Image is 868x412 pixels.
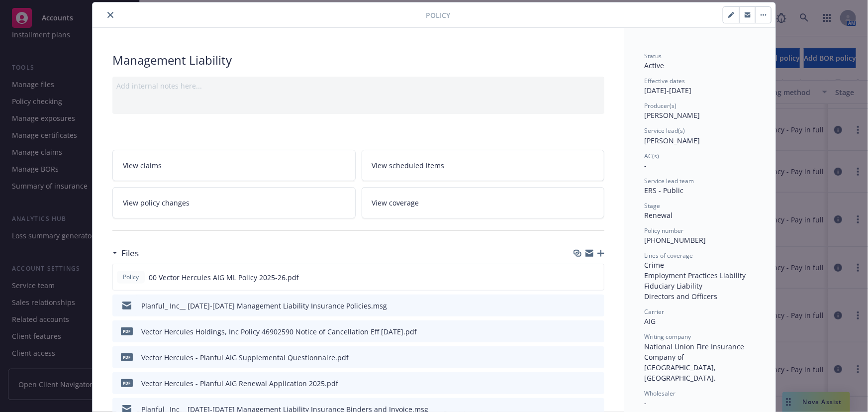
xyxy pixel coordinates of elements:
[121,327,133,335] span: pdf
[575,272,583,283] button: download file
[576,301,583,311] button: download file
[372,160,445,171] span: View scheduled items
[112,187,356,218] a: View policy changes
[644,177,694,185] span: Service lead team
[644,270,756,281] div: Employment Practices Liability
[644,77,756,96] div: [DATE] - [DATE]
[141,378,338,389] div: Vector Hercules - Planful AIG Renewal Application 2025.pdf
[644,316,656,326] span: AIG
[644,186,683,195] span: ERS - Public
[362,187,605,218] a: View coverage
[644,291,756,302] div: Directors and Officers
[141,326,417,337] div: Vector Hercules Holdings, Inc Policy 46902590 Notice of Cancellation Eff [DATE].pdf
[141,301,387,311] div: Planful_ Inc__ [DATE]-[DATE] Management Liability Insurance Policies.msg
[123,198,190,208] span: View policy changes
[121,273,141,282] span: Policy
[644,281,756,291] div: Fiduciary Liability
[644,389,675,398] span: Wholesaler
[112,52,604,69] div: Management Liability
[121,247,139,260] h3: Files
[644,126,685,135] span: Service lead(s)
[644,210,673,220] span: Renewal
[362,150,605,181] a: View scheduled items
[644,110,700,120] span: [PERSON_NAME]
[121,353,133,361] span: pdf
[372,198,419,208] span: View coverage
[591,378,600,389] button: preview file
[644,235,706,245] span: [PHONE_NUMBER]
[149,272,299,283] span: 00 Vector Hercules AIG ML Policy 2025-26.pdf
[104,9,116,21] button: close
[644,102,676,110] span: Producer(s)
[123,160,162,171] span: View claims
[591,272,600,283] button: preview file
[576,326,583,337] button: download file
[112,247,139,260] div: Files
[644,52,662,60] span: Status
[591,352,600,363] button: preview file
[644,398,647,408] span: -
[644,202,660,210] span: Stage
[644,251,693,260] span: Lines of coverage
[591,326,600,337] button: preview file
[644,77,685,85] span: Effective dates
[576,352,583,363] button: download file
[644,226,683,235] span: Policy number
[644,342,746,383] span: National Union Fire Insurance Company of [GEOGRAPHIC_DATA], [GEOGRAPHIC_DATA].
[644,136,700,145] span: [PERSON_NAME]
[644,161,647,170] span: -
[121,379,133,387] span: pdf
[576,378,583,389] button: download file
[644,308,664,316] span: Carrier
[116,81,600,91] div: Add internal notes here...
[591,301,600,311] button: preview file
[644,152,659,160] span: AC(s)
[426,10,450,20] span: Policy
[141,352,349,363] div: Vector Hercules - Planful AIG Supplemental Questionnaire.pdf
[112,150,356,181] a: View claims
[644,61,664,70] span: Active
[644,332,691,341] span: Writing company
[644,260,756,270] div: Crime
